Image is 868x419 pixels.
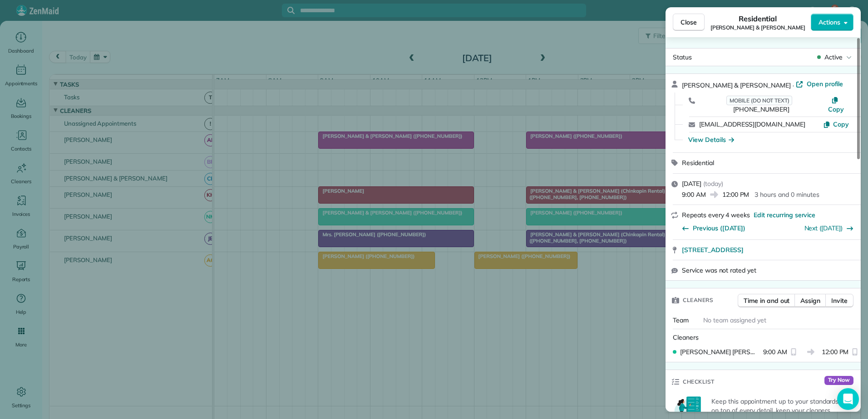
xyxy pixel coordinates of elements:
span: Checklist [683,377,715,386]
span: [PERSON_NAME] & [PERSON_NAME] [682,81,791,89]
span: [PHONE_NUMBER] [733,105,789,113]
span: Actions [819,18,840,27]
button: Assign [794,294,826,307]
span: 9:00 AM [763,347,787,356]
span: 12:00 PM [722,190,750,199]
button: Copy [824,96,849,114]
p: 3 hours and 0 minutes [755,190,819,199]
button: Previous ([DATE]) [682,224,745,233]
span: [STREET_ADDRESS] [682,245,744,254]
span: ( today ) [703,180,723,188]
a: Open profile [796,79,843,88]
span: Time in and out [744,296,789,305]
span: [DATE] [682,180,701,188]
button: Time in and out [738,294,795,307]
a: [STREET_ADDRESS] [682,245,855,254]
span: Copy [833,120,849,128]
span: [PERSON_NAME] & [PERSON_NAME] [710,24,805,31]
span: Repeats every 4 weeks [682,211,750,219]
span: [PERSON_NAME] [PERSON_NAME] [680,347,759,356]
span: Active [824,53,843,62]
button: Invite [825,294,853,307]
span: Cleaners [683,296,713,305]
span: 9:00 AM [682,190,706,199]
span: 12:00 PM [822,347,849,356]
button: View Details [688,135,734,144]
span: Open profile [807,79,843,88]
span: Copy [828,105,844,113]
button: Copy [823,120,849,129]
span: No team assigned yet [703,316,766,324]
a: [EMAIL_ADDRESS][DOMAIN_NAME] [699,120,805,128]
a: MOBILE (DO NOT TEXT)[PHONE_NUMBER] [699,96,824,114]
span: Residential [682,159,714,167]
a: Next ([DATE]) [804,224,843,232]
span: Residential [739,13,777,24]
div: Open Intercom Messenger [837,388,859,410]
span: Cleaners [673,333,699,341]
span: Try Now [824,376,853,385]
span: Team [673,316,689,324]
span: Edit recurring service [754,210,815,219]
span: Close [681,18,697,27]
span: Service was not rated yet [682,266,756,275]
span: · [791,82,796,89]
span: MOBILE (DO NOT TEXT) [726,96,792,105]
button: Close [673,14,705,31]
button: Next ([DATE]) [804,224,854,233]
span: Previous ([DATE]) [693,224,745,233]
span: Status [673,53,692,61]
span: Assign [800,296,820,305]
span: Invite [831,296,848,305]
